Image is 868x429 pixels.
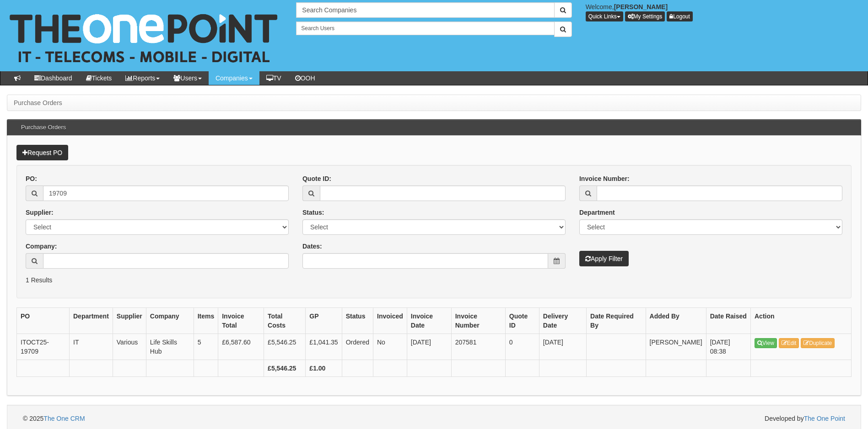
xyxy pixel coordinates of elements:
[70,308,113,334] th: Department
[113,334,146,360] td: Various
[264,334,306,360] td: £5,546.25
[16,120,70,135] h3: Purchase Orders
[26,275,842,285] p: 1 Results
[587,308,646,334] th: Date Required By
[579,174,630,183] label: Invoice Number:
[26,174,37,183] label: PO:
[779,338,799,348] a: Edit
[751,308,852,334] th: Action
[259,71,288,85] a: TV
[26,242,57,251] label: Company:
[264,360,306,377] th: £5,546.25
[306,334,342,360] td: £1,041.35
[342,334,373,360] td: Ordered
[27,71,79,85] a: Dashboard
[14,98,62,107] li: Purchase Orders
[342,308,373,334] th: Status
[296,2,554,18] input: Search Companies
[209,71,259,85] a: Companies
[451,308,505,334] th: Invoice Number
[614,3,668,11] b: [PERSON_NAME]
[801,338,835,348] a: Duplicate
[17,308,70,334] th: PO
[579,251,629,266] button: Apply Filter
[302,242,322,251] label: Dates:
[667,11,693,21] a: Logout
[218,334,264,360] td: £6,587.60
[167,71,209,85] a: Users
[70,334,113,360] td: IT
[264,308,306,334] th: Total Costs
[43,415,85,422] a: The One CRM
[625,11,665,21] a: My Settings
[646,308,706,334] th: Added By
[79,71,119,85] a: Tickets
[119,71,167,85] a: Reports
[302,174,331,183] label: Quote ID:
[373,308,407,334] th: Invoiced
[579,2,868,21] div: Welcome,
[579,208,615,217] label: Department
[194,334,218,360] td: 5
[706,334,750,360] td: [DATE] 08:38
[23,415,85,422] span: © 2025
[755,338,777,348] a: View
[505,308,539,334] th: Quote ID
[407,334,451,360] td: [DATE]
[539,308,586,334] th: Delivery Date
[194,308,218,334] th: Items
[765,414,845,423] span: Developed by
[17,334,70,360] td: ITOCT25-19709
[26,208,54,217] label: Supplier:
[586,11,623,21] button: Quick Links
[306,360,342,377] th: £1.00
[146,334,194,360] td: Life Skills Hub
[804,415,845,422] a: The One Point
[113,308,146,334] th: Supplier
[218,308,264,334] th: Invoice Total
[296,21,554,35] input: Search Users
[706,308,750,334] th: Date Raised
[306,308,342,334] th: GP
[288,71,322,85] a: OOH
[373,334,407,360] td: No
[302,208,324,217] label: Status:
[646,334,706,360] td: [PERSON_NAME]
[146,308,194,334] th: Company
[505,334,539,360] td: 0
[451,334,505,360] td: 207581
[16,145,68,160] a: Request PO
[407,308,451,334] th: Invoice Date
[539,334,586,360] td: [DATE]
